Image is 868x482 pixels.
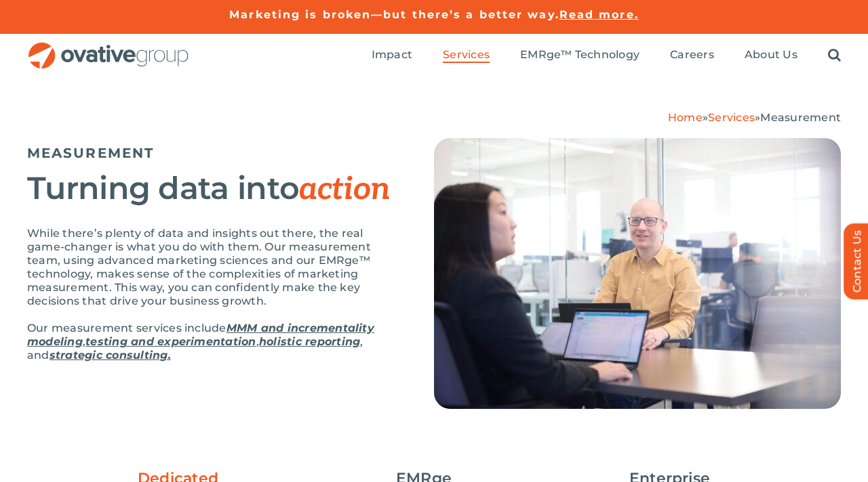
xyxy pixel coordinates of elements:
[443,48,490,62] span: Services
[27,171,400,206] h2: Turning data into
[520,48,639,62] span: EMRge™ Technology
[50,349,171,361] a: strategic consulting.
[299,171,390,209] em: action
[443,48,490,63] a: Services
[259,335,360,348] a: holistic reporting
[27,322,400,362] p: Our measurement services include , , , and
[559,8,639,21] a: Read more.
[745,48,797,63] a: About Us
[668,111,841,124] span: » »
[27,41,190,53] a: OG_Full_horizontal_RGB
[828,48,841,63] a: Search
[520,48,639,63] a: EMRge™ Technology
[668,111,703,124] a: Home
[27,145,400,161] h5: MEASUREMENT
[229,8,559,21] a: Marketing is broken—but there’s a better way.
[760,111,841,124] span: Measurement
[372,48,412,63] a: Impact
[670,48,714,62] span: Careers
[85,335,256,348] a: testing and experimentation
[27,227,400,308] p: While there’s plenty of data and insights out there, the real game-changer is what you do with th...
[27,322,374,348] a: MMM and incrementality modeling
[372,34,841,77] nav: Menu
[372,48,412,62] span: Impact
[434,138,841,409] img: Measurement – Hero
[708,111,755,124] a: Services
[670,48,714,63] a: Careers
[745,48,797,62] span: About Us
